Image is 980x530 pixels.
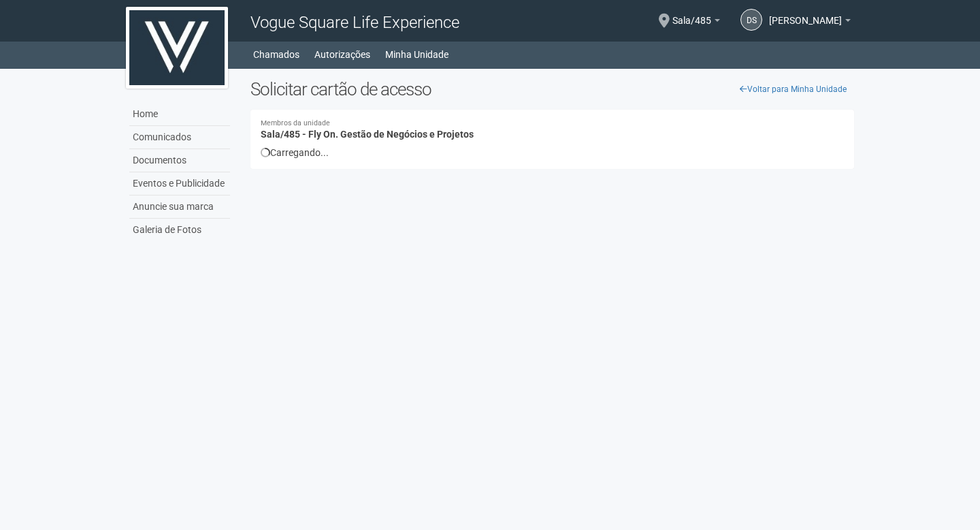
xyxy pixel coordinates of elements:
a: Home [129,103,230,126]
a: Documentos [129,149,230,172]
a: Autorizações [314,45,370,64]
a: Sala/485 [672,17,720,28]
a: Eventos e Publicidade [129,172,230,196]
a: Anuncie sua marca [129,196,230,219]
a: Comunicados [129,126,230,149]
a: DS [740,9,762,31]
span: Danielle Sales [769,2,842,26]
a: Galeria de Fotos [129,219,230,241]
img: logo.jpg [126,7,228,89]
span: Sala/485 [672,2,711,26]
a: Voltar para Minha Unidade [732,79,854,99]
a: [PERSON_NAME] [769,17,851,28]
span: Vogue Square Life Experience [250,13,459,32]
small: Membros da unidade [261,120,844,127]
a: Chamados [253,45,299,64]
h4: Sala/485 - Fly On. Gestão de Negócios e Projetos [261,120,844,140]
h2: Solicitar cartão de acesso [250,79,854,99]
a: Minha Unidade [385,45,448,64]
div: Carregando... [261,146,844,159]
